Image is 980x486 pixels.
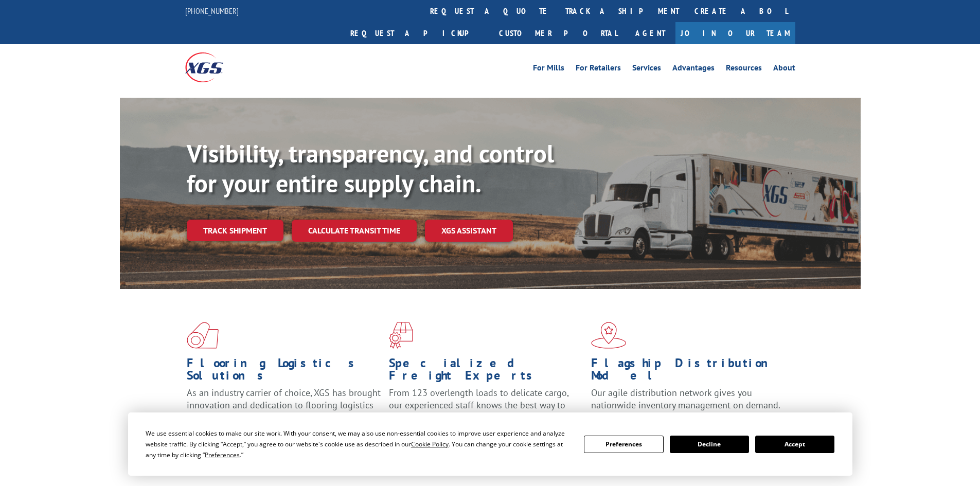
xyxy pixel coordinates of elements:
h1: Specialized Freight Experts [389,357,583,387]
a: Calculate transit time [292,220,417,242]
a: XGS ASSISTANT [425,220,513,242]
div: Cookie Consent Prompt [128,412,852,476]
a: Customer Portal [491,22,625,44]
a: Services [632,64,661,75]
h1: Flooring Logistics Solutions [187,357,381,387]
a: For Mills [533,64,564,75]
p: From 123 overlength loads to delicate cargo, our experienced staff knows the best way to move you... [389,387,583,433]
a: Join Our Team [675,22,795,44]
button: Accept [755,436,834,453]
a: Request a pickup [343,22,491,44]
img: xgs-icon-total-supply-chain-intelligence-red [187,322,219,349]
div: We use essential cookies to make our site work. With your consent, we may also use non-essential ... [146,428,572,460]
a: About [773,64,795,75]
button: Preferences [584,436,663,453]
span: As an industry carrier of choice, XGS has brought innovation and dedication to flooring logistics... [187,387,381,423]
span: Our agile distribution network gives you nationwide inventory management on demand. [591,387,780,411]
b: Visibility, transparency, and control for your entire supply chain. [187,137,554,199]
a: Resources [726,64,762,75]
img: xgs-icon-flagship-distribution-model-red [591,322,627,349]
a: [PHONE_NUMBER] [185,6,239,16]
a: For Retailers [576,64,621,75]
img: xgs-icon-focused-on-flooring-red [389,322,413,349]
a: Advantages [672,64,715,75]
span: Cookie Policy [411,440,449,448]
button: Decline [670,436,749,453]
a: Agent [625,22,675,44]
h1: Flagship Distribution Model [591,357,786,387]
span: Preferences [205,451,240,459]
a: Track shipment [187,220,283,241]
